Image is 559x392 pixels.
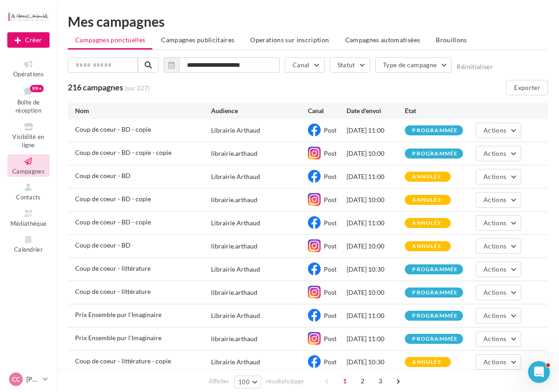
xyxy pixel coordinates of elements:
div: programmée [412,290,458,296]
span: Coup de coeur - littérature - copie [75,357,171,365]
div: annulée [412,220,441,226]
div: programmée [412,151,458,157]
button: Actions [476,146,521,161]
span: résultats/page [266,377,304,386]
span: Post [324,265,337,273]
div: État [405,106,463,115]
button: Actions [476,285,521,300]
span: Actions [483,126,506,134]
span: 3 [373,374,388,388]
div: [DATE] 10:00 [347,195,405,204]
span: Campagnes automatisées [345,36,420,44]
div: Librairie Arthaud [211,218,260,228]
p: [PERSON_NAME] [26,375,39,384]
span: Visibilité en ligne [12,133,44,149]
span: Post [324,149,337,157]
div: [DATE] 10:00 [347,288,405,297]
div: Mes campagnes [68,15,548,28]
span: Post [324,219,337,227]
div: programmée [412,336,458,342]
span: Coup de coeur - BD - copie - copie [75,149,171,156]
span: Post [324,196,337,203]
div: librairie.arthaud [211,288,257,297]
a: Visibilité en ligne [7,120,50,151]
div: Librairie Arthaud [211,357,260,367]
span: Coup de coeur - BD - copie [75,125,151,133]
div: Librairie Arthaud [211,172,260,181]
button: Statut [330,57,370,73]
span: Actions [483,288,506,296]
div: [DATE] 10:30 [347,265,405,274]
div: annulée [412,243,441,249]
span: Actions [483,219,506,227]
div: programmée [412,128,458,134]
div: Nom [75,106,211,115]
span: Contacts [16,194,41,201]
button: Actions [476,169,521,184]
a: Opérations [7,57,50,79]
span: Post [324,288,337,296]
button: 100 [234,376,261,388]
span: Post [324,335,337,342]
span: Prix Ensemble pur l'Imaginaire [75,334,161,342]
span: CC [12,375,20,384]
div: [DATE] 11:00 [347,218,405,228]
span: Afficher [209,377,229,386]
span: Operations sur inscription [250,36,329,44]
a: Contacts [7,180,50,203]
button: Actions [476,262,521,277]
button: Type de campagne [375,57,452,73]
a: Campagnes [7,154,50,177]
button: Actions [476,215,521,231]
div: Librairie Arthaud [211,126,260,135]
a: Médiathèque [7,207,50,229]
div: Nouvelle campagne [7,32,50,48]
button: Actions [476,123,521,138]
div: librairie.arthaud [211,334,257,343]
span: Post [324,126,337,134]
a: Boîte de réception99+ [7,83,50,116]
span: Actions [483,265,506,273]
div: Librairie Arthaud [211,311,260,320]
div: [DATE] 10:00 [347,242,405,251]
div: Canal [308,106,347,115]
div: librairie.arthaud [211,149,257,158]
span: Prix Ensemble pur l'Imaginaire [75,311,161,318]
span: Opérations [13,70,44,78]
button: Créer [7,32,50,48]
div: [DATE] 11:00 [347,311,405,320]
div: annulée [412,174,441,180]
span: Campagnes publicitaires [161,36,234,44]
span: Coup de coeur - BD - copie [75,218,151,226]
div: programmée [412,313,458,319]
div: 99+ [30,85,44,92]
button: Actions [476,238,521,254]
div: Librairie Arthaud [211,265,260,274]
span: Coup de coeur - littérature [75,288,151,295]
button: Actions [476,192,521,208]
span: Actions [483,173,506,180]
iframe: Intercom live chat [528,361,550,383]
span: Actions [483,358,506,366]
span: Boîte de réception [15,99,41,114]
button: Réinitialiser [457,63,493,70]
button: Actions [476,331,521,347]
div: librairie.arthaud [211,242,257,251]
div: Date d'envoi [347,106,405,115]
span: Campagnes [12,168,45,175]
span: Post [324,312,337,319]
span: Actions [483,196,506,203]
a: CC [PERSON_NAME] [7,371,50,388]
div: Audience [211,106,308,115]
span: Calendrier [14,246,43,253]
span: 100 [238,378,250,386]
div: [DATE] 10:00 [347,149,405,158]
span: 2 [355,374,370,388]
div: [DATE] 10:30 [347,357,405,367]
div: librairie.arthaud [211,195,257,204]
div: programmée [412,267,458,273]
span: Coup de coeur - BD [75,241,131,249]
div: [DATE] 11:00 [347,126,405,135]
span: Brouillons [436,36,467,44]
span: Actions [483,149,506,157]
